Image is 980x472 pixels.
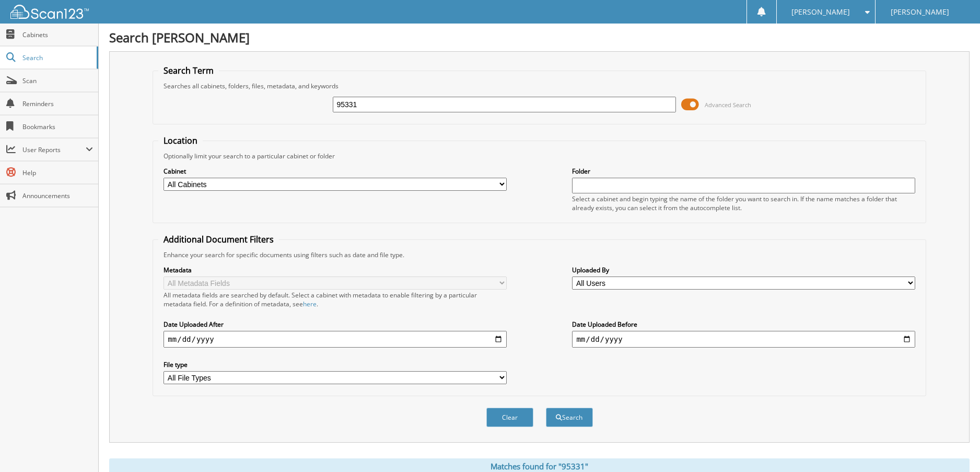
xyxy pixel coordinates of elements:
[22,122,93,131] span: Bookmarks
[891,9,949,15] span: [PERSON_NAME]
[22,76,93,85] span: Scan
[572,320,915,329] label: Date Uploaded Before
[10,5,89,19] img: scan123-logo-white.svg
[164,167,506,176] label: Cabinet
[164,360,506,369] label: File type
[158,234,279,245] legend: Additional Document Filters
[22,145,86,154] span: User Reports
[164,331,506,348] input: start
[22,53,91,62] span: Search
[22,168,93,177] span: Help
[572,266,915,274] label: Uploaded By
[22,30,93,39] span: Cabinets
[158,65,219,76] legend: Search Term
[22,191,93,200] span: Announcements
[572,331,915,348] input: end
[303,300,317,308] a: here
[164,320,506,329] label: Date Uploaded After
[546,408,593,427] button: Search
[164,266,506,274] label: Metadata
[572,167,915,176] label: Folder
[486,408,533,427] button: Clear
[572,194,915,212] div: Select a cabinet and begin typing the name of the folder you want to search in. If the name match...
[164,291,506,308] div: All metadata fields are searched by default. Select a cabinet with metadata to enable filtering b...
[158,152,920,160] div: Optionally limit your search to a particular cabinet or folder
[109,29,970,46] h1: Search [PERSON_NAME]
[158,82,920,90] div: Searches all cabinets, folders, files, metadata, and keywords
[705,101,751,109] span: Advanced Search
[158,250,920,259] div: Enhance your search for specific documents using filters such as date and file type.
[791,9,850,15] span: [PERSON_NAME]
[22,99,93,108] span: Reminders
[158,135,203,146] legend: Location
